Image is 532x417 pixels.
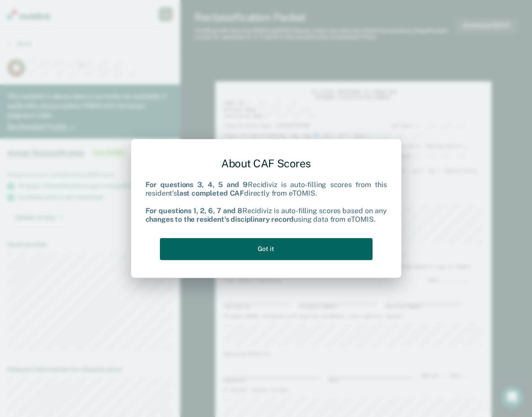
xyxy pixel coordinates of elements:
[146,206,242,215] b: For questions 1, 2, 6, 7 and 8
[146,181,387,224] div: Recidiviz is auto-filling scores from this resident's directly from eTOMIS. Recidiviz is auto-fil...
[146,215,294,224] b: changes to the resident's disciplinary record
[146,150,387,177] div: About CAF Scores
[160,238,373,260] button: Got it
[177,189,244,198] b: last completed CAF
[146,181,248,189] b: For questions 3, 4, 5 and 9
